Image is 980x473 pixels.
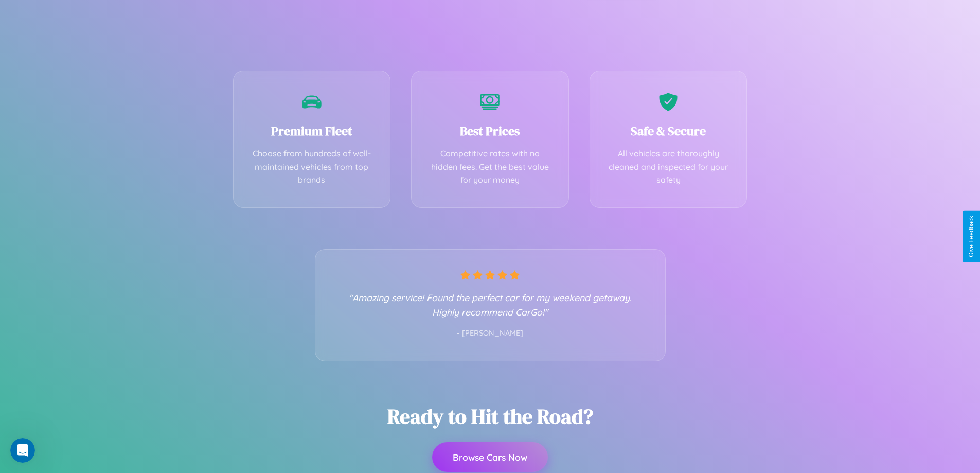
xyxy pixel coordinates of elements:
[605,147,732,187] p: All vehicles are thoroughly cleaned and inspected for your safety
[249,147,375,187] p: Choose from hundreds of well-maintained vehicles from top brands
[968,216,975,257] div: Give Feedback
[336,290,645,319] p: "Amazing service! Found the perfect car for my weekend getaway. Highly recommend CarGo!"
[427,122,553,139] h3: Best Prices
[336,327,645,340] p: - [PERSON_NAME]
[10,438,35,463] iframe: Intercom live chat
[432,442,548,472] button: Browse Cars Now
[249,122,375,139] h3: Premium Fleet
[387,402,593,430] h2: Ready to Hit the Road?
[427,147,553,187] p: Competitive rates with no hidden fees. Get the best value for your money
[605,122,732,139] h3: Safe & Secure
